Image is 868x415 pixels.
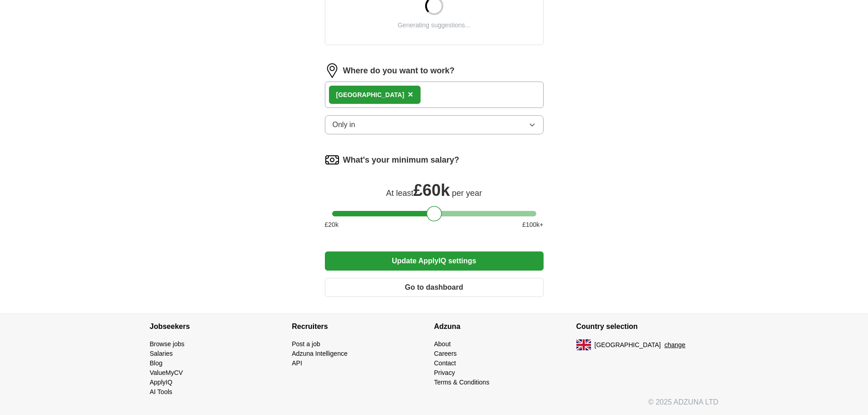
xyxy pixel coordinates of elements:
[325,115,544,134] button: Only in
[150,369,183,376] a: ValueMyCV
[150,379,173,386] a: ApplyIQ
[150,388,173,395] a: AI Tools
[325,278,544,297] button: Go to dashboard
[408,89,413,99] span: ×
[452,189,482,198] span: per year
[434,350,457,357] a: Careers
[325,63,339,78] img: location.png
[522,220,543,230] span: £ 100 k+
[325,220,339,230] span: £ 20 k
[292,340,320,348] a: Post a job
[292,359,303,367] a: API
[386,189,413,198] span: At least
[664,340,685,350] button: change
[343,65,455,77] label: Where do you want to work?
[413,181,450,200] span: £ 60k
[434,359,456,367] a: Contact
[150,350,173,357] a: Salaries
[150,359,163,367] a: Blog
[150,340,185,348] a: Browse jobs
[576,314,719,339] h4: Country selection
[434,340,451,348] a: About
[595,340,661,350] span: [GEOGRAPHIC_DATA]
[434,379,489,386] a: Terms & Conditions
[325,251,544,271] button: Update ApplyIQ settings
[408,88,413,102] button: ×
[325,153,339,167] img: salary.png
[292,350,348,357] a: Adzuna Intelligence
[343,154,459,166] label: What's your minimum salary?
[434,369,455,376] a: Privacy
[576,339,591,350] img: UK flag
[336,90,405,100] div: [GEOGRAPHIC_DATA]
[143,397,726,415] div: © 2025 ADZUNA LTD
[398,20,471,30] div: Generating suggestions...
[333,119,355,130] span: Only in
